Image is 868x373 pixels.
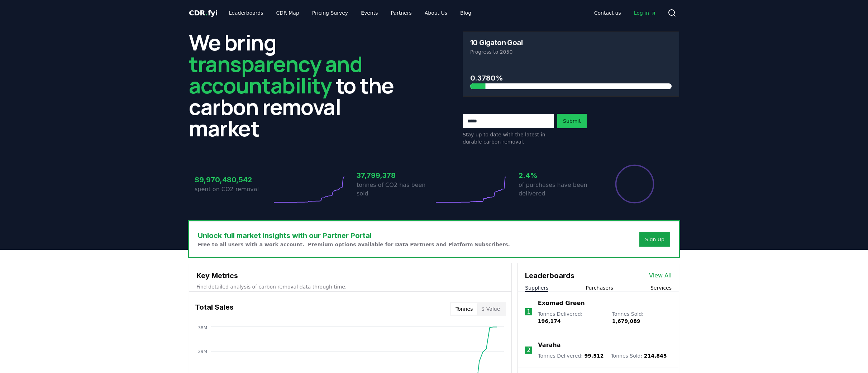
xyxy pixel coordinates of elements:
[454,6,477,19] a: Blog
[451,303,477,315] button: Tonnes
[639,232,670,247] button: Sign Up
[198,325,207,330] tspan: 38M
[519,170,596,181] h3: 2.4%
[306,6,354,19] a: Pricing Survey
[470,73,672,83] h3: 0.3780%
[271,6,305,19] a: CDR Map
[612,318,640,324] span: 1,679,089
[538,299,585,307] a: Exomad Green
[557,114,587,128] button: Submit
[588,6,627,19] a: Contact us
[628,6,662,19] a: Log in
[586,284,613,291] button: Purchasers
[189,32,405,139] h2: We bring to the carbon removal market
[198,241,510,248] p: Free to all users with a work account. Premium options available for Data Partners and Platform S...
[223,6,269,19] a: Leaderboards
[525,284,548,291] button: Suppliers
[355,6,383,19] a: Events
[645,236,664,243] a: Sign Up
[223,6,477,19] nav: Main
[470,39,523,46] h3: 10 Gigaton Goal
[650,284,672,291] button: Services
[612,310,672,325] p: Tonnes Sold :
[615,164,655,204] div: Percentage of sales delivered
[189,9,218,17] span: CDR fyi
[538,318,561,324] span: 196,174
[588,6,662,19] nav: Main
[538,310,605,325] p: Tonnes Delivered :
[527,307,530,316] p: 1
[611,352,667,359] p: Tonnes Sold :
[584,353,604,359] span: 99,512
[195,174,272,185] h3: $9,970,480,542
[644,353,667,359] span: 214,845
[419,6,453,19] a: About Us
[198,349,207,354] tspan: 29M
[477,303,505,315] button: $ Value
[538,352,604,359] p: Tonnes Delivered :
[198,230,510,241] h3: Unlock full market insights with our Partner Portal
[196,283,504,290] p: Find detailed analysis of carbon removal data through time.
[470,48,672,55] p: Progress to 2050
[189,8,218,18] a: CDR.fyi
[196,270,504,281] h3: Key Metrics
[649,271,672,280] a: View All
[195,185,272,194] p: spent on CO2 removal
[538,341,561,349] a: Varaha
[519,181,596,198] p: of purchases have been delivered
[525,270,574,281] h3: Leaderboards
[527,346,530,354] p: 2
[385,6,418,19] a: Partners
[634,9,656,16] span: Log in
[195,302,234,316] h3: Total Sales
[189,49,362,100] span: transparency and accountability
[357,181,434,198] p: tonnes of CO2 has been sold
[205,9,208,17] span: .
[357,170,434,181] h3: 37,799,378
[463,131,554,145] p: Stay up to date with the latest in durable carbon removal.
